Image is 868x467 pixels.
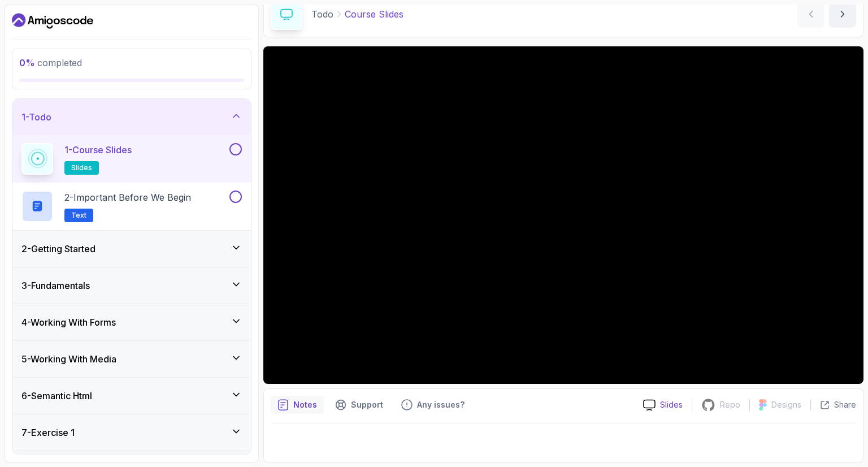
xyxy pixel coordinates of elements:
p: Course Slides [345,7,403,21]
a: Slides [634,399,692,411]
h3: 6 - Semantic Html [21,389,92,403]
h3: 3 - Fundamentals [21,279,90,292]
p: Slides [660,399,683,410]
h3: 2 - Getting Started [21,242,96,256]
p: 2 - Important Before We Begin [64,191,191,204]
p: Any issues? [417,399,465,410]
button: 1-Course Slidesslides [21,143,242,175]
button: previous content [797,1,824,28]
button: 2-Important Before We BeginText [21,191,242,222]
button: Feedback button [394,396,471,414]
p: Designs [771,399,801,410]
button: Share [810,399,856,410]
span: slides [71,163,92,172]
h3: 7 - Exercise 1 [21,426,75,439]
button: next content [829,1,856,28]
p: Repo [720,399,740,410]
p: 1 - Course Slides [64,143,132,157]
p: Todo [311,7,333,21]
button: 3-Fundamentals [12,267,251,304]
h3: 5 - Working With Media [21,352,116,366]
span: Text [71,211,86,220]
h3: 4 - Working With Forms [21,315,116,329]
button: 7-Exercise 1 [12,414,251,451]
span: 0 % [19,57,35,68]
a: Dashboard [12,12,93,30]
button: notes button [271,396,324,414]
p: Share [834,399,856,410]
p: Support [351,399,383,410]
button: Support button [328,396,390,414]
p: Notes [293,399,317,410]
button: 6-Semantic Html [12,378,251,414]
h3: 1 - Todo [21,110,51,124]
span: completed [19,57,82,68]
button: 4-Working With Forms [12,304,251,340]
button: 1-Todo [12,99,251,135]
button: 5-Working With Media [12,341,251,377]
button: 2-Getting Started [12,231,251,267]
